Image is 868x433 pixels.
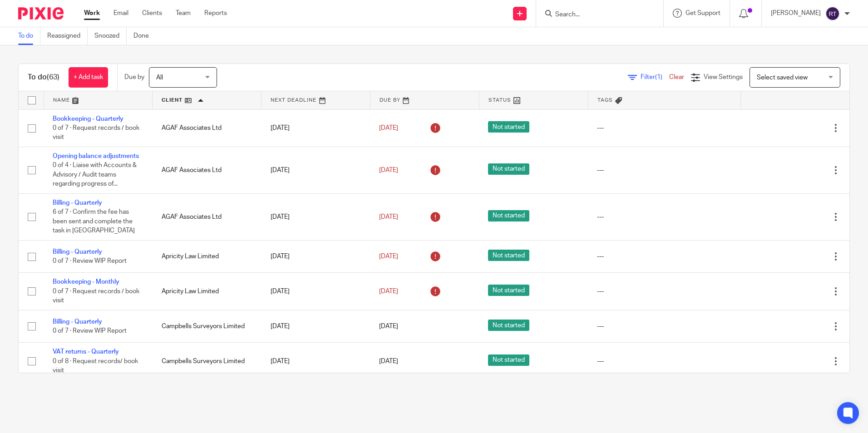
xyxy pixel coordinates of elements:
[488,121,529,133] span: Not started
[133,27,156,45] a: Done
[53,349,119,355] a: VAT returns - Quarterly
[379,323,398,330] span: [DATE]
[379,253,398,260] span: [DATE]
[488,210,529,221] span: Not started
[156,74,163,81] span: All
[641,74,669,80] span: Filter
[53,258,127,264] span: 0 of 7 · Review WIP Report
[597,166,731,175] div: ---
[113,9,128,18] a: Email
[142,9,162,18] a: Clients
[379,125,398,131] span: [DATE]
[379,288,398,295] span: [DATE]
[261,310,370,342] td: [DATE]
[261,194,370,241] td: [DATE]
[153,147,261,193] td: AGAF Associates Ltd
[18,27,40,45] a: To do
[488,354,529,366] span: Not started
[47,74,59,81] span: (63)
[597,357,731,366] div: ---
[153,194,261,241] td: AGAF Associates Ltd
[84,9,100,18] a: Work
[488,250,529,261] span: Not started
[53,319,102,325] a: Billing - Quarterly
[53,209,135,234] span: 6 of 7 · Confirm the fee has been sent and complete the task in [GEOGRAPHIC_DATA]
[153,241,261,273] td: Apricity Law Limited
[69,67,108,88] a: + Add task
[53,288,139,304] span: 0 of 7 · Request records / book visit
[554,11,636,19] input: Search
[28,73,59,82] h1: To do
[47,27,88,45] a: Reassigned
[597,123,731,133] div: ---
[53,125,139,141] span: 0 of 7 · Request records / book visit
[124,73,144,82] p: Due by
[53,358,138,374] span: 0 of 8 · Request records/ book visit
[379,358,398,364] span: [DATE]
[488,320,529,331] span: Not started
[261,273,370,310] td: [DATE]
[597,252,731,261] div: ---
[153,343,261,380] td: Campbells Surveyors Limited
[597,322,731,331] div: ---
[261,109,370,147] td: [DATE]
[379,214,398,220] span: [DATE]
[153,109,261,147] td: AGAF Associates Ltd
[379,167,398,173] span: [DATE]
[488,163,529,175] span: Not started
[18,7,64,20] img: Pixie
[488,285,529,296] span: Not started
[597,212,731,221] div: ---
[261,343,370,380] td: [DATE]
[261,147,370,193] td: [DATE]
[771,9,821,18] p: [PERSON_NAME]
[704,74,743,80] span: View Settings
[669,74,684,80] a: Clear
[53,200,102,206] a: Billing - Quarterly
[204,9,227,18] a: Reports
[94,27,127,45] a: Snoozed
[597,287,731,296] div: ---
[261,241,370,273] td: [DATE]
[53,279,119,285] a: Bookkeeping - Monthly
[53,116,123,122] a: Bookkeeping - Quarterly
[53,153,139,159] a: Opening balance adjustments
[153,310,261,342] td: Campbells Surveyors Limited
[655,74,662,80] span: (1)
[153,273,261,310] td: Apricity Law Limited
[825,6,840,21] img: svg%3E
[53,328,127,334] span: 0 of 7 · Review WIP Report
[597,98,613,103] span: Tags
[53,249,102,255] a: Billing - Quarterly
[686,10,720,16] span: Get Support
[757,74,808,81] span: Select saved view
[53,162,137,187] span: 0 of 4 · Liaise with Accounts & Advisory / Audit teams regarding progress of...
[176,9,191,18] a: Team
